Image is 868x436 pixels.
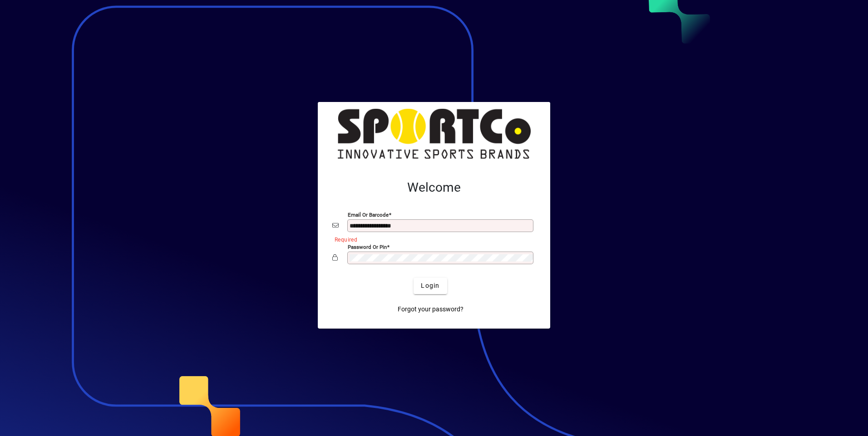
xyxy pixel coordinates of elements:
span: Login [421,281,439,291]
button: Login [414,278,447,294]
mat-label: Email or Barcode [348,211,389,218]
h2: Welcome [332,180,536,195]
mat-label: Password or Pin [348,243,387,250]
mat-error: Required [335,234,528,244]
a: Forgot your password? [394,301,467,318]
span: Forgot your password? [398,305,464,314]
